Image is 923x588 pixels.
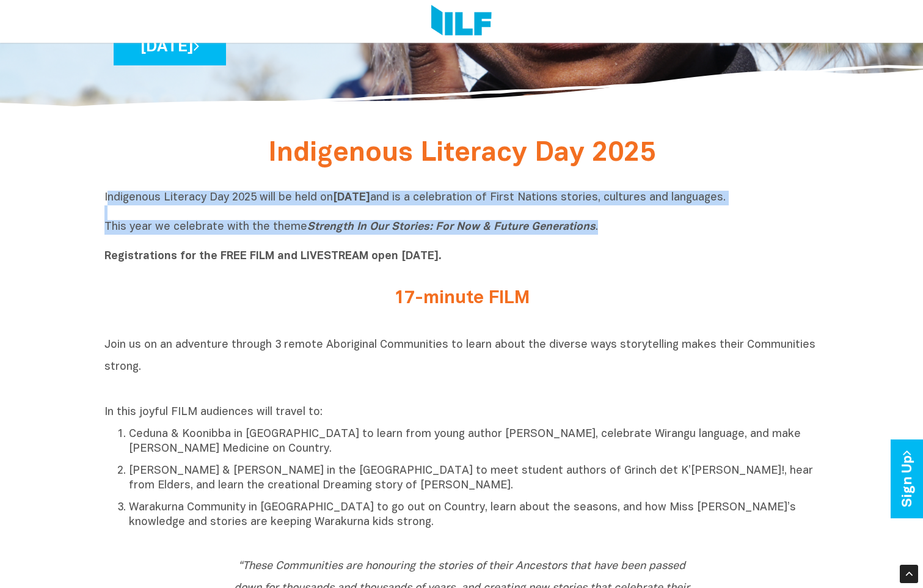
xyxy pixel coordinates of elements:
p: Ceduna & Koonibba in [GEOGRAPHIC_DATA] to learn from young author [PERSON_NAME], celebrate Wirang... [129,427,819,457]
h2: 17-minute FILM [233,288,691,309]
img: Logo [431,5,492,38]
span: Join us on an adventure through 3 remote Aboriginal Communities to learn about the diverse ways s... [104,340,815,372]
p: Indigenous Literacy Day 2025 will be held on and is a celebration of First Nations stories, cultu... [104,191,819,264]
b: [DATE] [333,193,370,203]
p: In this joyful FILM audiences will travel to: [104,405,819,420]
i: Strength In Our Stories: For Now & Future Generations [307,222,596,232]
p: [PERSON_NAME] & [PERSON_NAME] in the [GEOGRAPHIC_DATA] to meet student authors of Grinch det K’[P... [129,464,819,493]
a: [DATE] [114,27,226,65]
p: Warakurna Community in [GEOGRAPHIC_DATA] to go out on Country, learn about the seasons, and how M... [129,501,819,530]
div: Scroll Back to Top [900,565,918,583]
b: Registrations for the FREE FILM and LIVESTREAM open [DATE]. [104,251,442,262]
span: Indigenous Literacy Day 2025 [268,141,655,166]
